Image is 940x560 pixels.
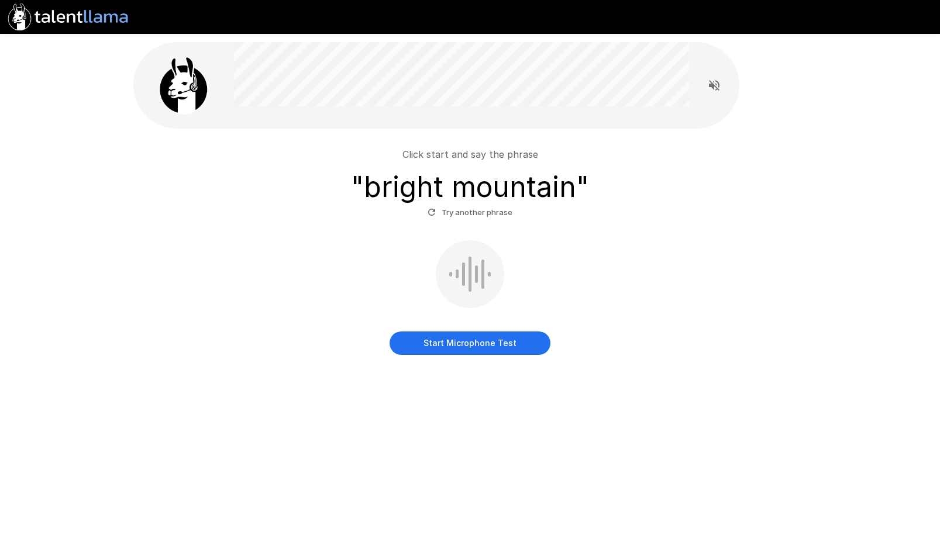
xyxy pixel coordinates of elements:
[425,203,515,222] button: Try another phrase
[390,331,550,355] button: Start Microphone Test
[402,147,538,161] p: Click start and say the phrase
[703,74,726,97] button: Read questions aloud
[154,56,213,115] img: llama_clean.png
[351,171,589,203] h3: " bright mountain "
